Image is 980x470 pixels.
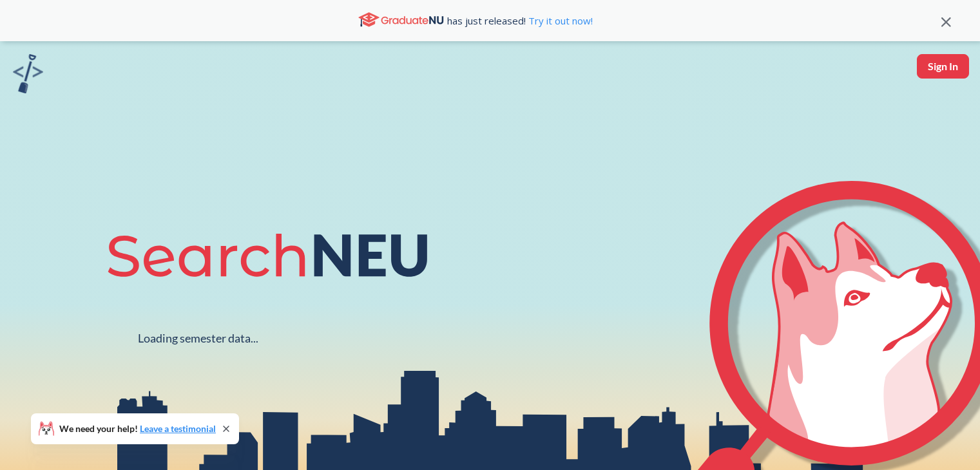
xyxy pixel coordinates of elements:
img: sandbox logo [13,54,43,93]
a: Leave a testimonial [140,423,216,434]
div: Loading semester data... [138,331,258,346]
button: Sign In [917,54,969,79]
a: sandbox logo [13,54,43,97]
a: Try it out now! [526,14,593,27]
span: has just released! [447,14,593,28]
span: We need your help! [59,424,216,433]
